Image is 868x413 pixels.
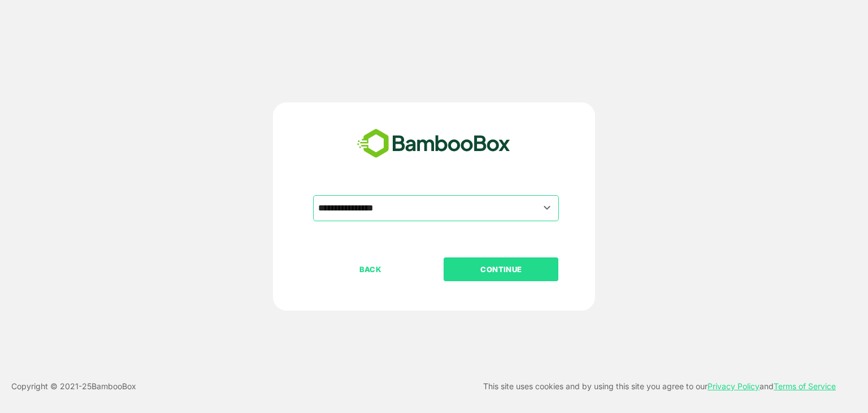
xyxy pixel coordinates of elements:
p: This site uses cookies and by using this site you agree to our and [483,380,836,393]
p: CONTINUE [445,263,558,276]
button: BACK [313,257,428,281]
p: Copyright © 2021- 25 BambooBox [11,380,136,393]
p: BACK [314,263,427,276]
button: Open [540,200,555,216]
a: Terms of Service [774,381,836,391]
button: CONTINUE [444,257,558,281]
img: bamboobox [351,125,517,162]
a: Privacy Policy [708,381,759,391]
